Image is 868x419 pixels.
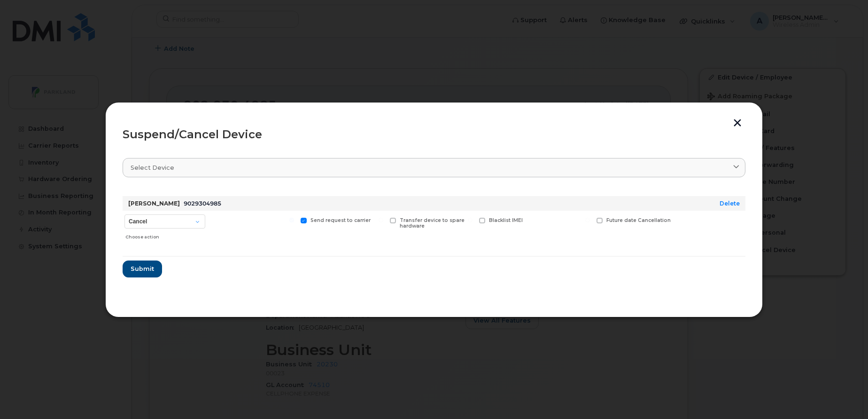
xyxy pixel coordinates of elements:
[123,129,745,140] div: Suspend/Cancel Device
[125,229,205,241] div: Choose action
[131,264,154,273] span: Submit
[289,218,294,222] input: Send request to carrier
[400,217,465,229] span: Transfer device to spare hardware
[606,217,671,223] span: Future date Cancellation
[468,218,473,222] input: Blacklist IMEI
[131,163,174,172] span: Select device
[379,218,383,222] input: Transfer device to spare hardware
[585,218,590,222] input: Future date Cancellation
[123,158,745,177] a: Select device
[184,200,221,207] span: 9029304985
[128,200,180,207] strong: [PERSON_NAME]
[123,261,162,277] button: Submit
[310,217,371,223] span: Send request to carrier
[720,200,740,207] a: Delete
[489,217,523,223] span: Blacklist IMEI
